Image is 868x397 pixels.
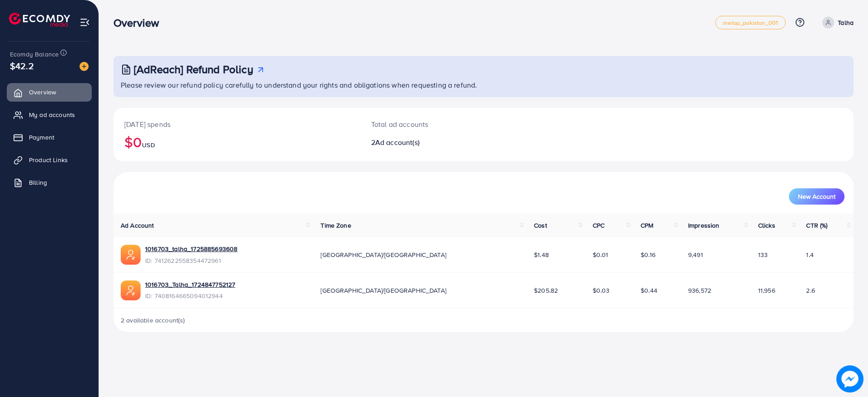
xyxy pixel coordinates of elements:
[9,13,70,27] img: logo
[758,250,768,259] span: 133
[7,151,92,169] a: Product Links
[789,188,844,205] button: New Account
[10,59,34,72] span: $42.2
[375,137,420,147] span: Ad account(s)
[688,286,711,295] span: 936,572
[534,221,547,230] span: Cost
[121,280,141,300] img: ic-ads-acc.e4c84228.svg
[142,140,155,149] span: USD
[29,88,56,97] span: Overview
[593,286,610,295] span: $0.03
[806,221,827,230] span: CTR (%)
[758,221,775,230] span: Clicks
[7,83,92,101] a: Overview
[121,221,154,230] span: Ad Account
[534,286,558,295] span: $205.82
[29,110,75,119] span: My ad accounts
[688,221,720,230] span: Impression
[80,62,89,71] img: image
[145,244,237,253] a: 1016703_talha_1725885693608
[715,16,786,29] a: metap_pakistan_001
[29,178,47,187] span: Billing
[798,193,835,200] span: New Account
[10,50,59,59] span: Ecomdy Balance
[688,250,703,259] span: 9,491
[134,63,253,76] h3: [AdReach] Refund Policy
[7,173,92,191] a: Billing
[641,221,653,230] span: CPM
[145,280,235,289] a: 1016703_Talha_1724847752127
[836,365,863,392] img: image
[29,155,68,164] span: Product Links
[819,17,854,28] a: Talha
[758,286,775,295] span: 11,956
[534,250,549,259] span: $1.48
[124,119,349,130] p: [DATE] spends
[321,221,351,230] span: Time Zone
[124,133,349,150] h2: $0
[593,221,604,230] span: CPC
[838,17,854,28] p: Talha
[321,286,446,295] span: [GEOGRAPHIC_DATA]/[GEOGRAPHIC_DATA]
[121,316,185,325] span: 2 available account(s)
[145,291,235,300] span: ID: 7408164665094012944
[641,286,657,295] span: $0.44
[371,138,534,147] h2: 2
[29,133,54,142] span: Payment
[7,128,92,146] a: Payment
[371,119,534,130] p: Total ad accounts
[145,256,237,265] span: ID: 7412622558354472961
[593,250,609,259] span: $0.01
[7,106,92,124] a: My ad accounts
[806,286,815,295] span: 2.6
[806,250,813,259] span: 1.4
[113,16,166,29] h3: Overview
[121,245,141,265] img: ic-ads-acc.e4c84228.svg
[321,250,446,259] span: [GEOGRAPHIC_DATA]/[GEOGRAPHIC_DATA]
[80,17,90,28] img: menu
[723,20,778,26] span: metap_pakistan_001
[641,250,656,259] span: $0.16
[121,79,848,90] p: Please review our refund policy carefully to understand your rights and obligations when requesti...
